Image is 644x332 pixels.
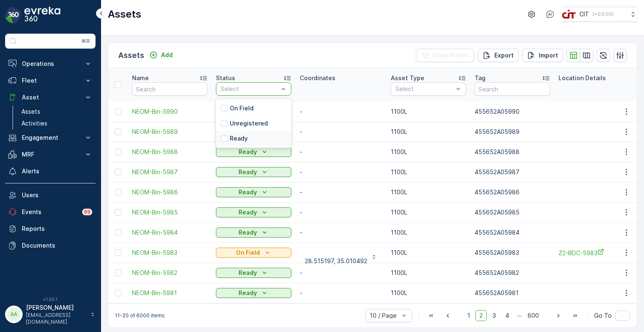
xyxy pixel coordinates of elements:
[24,7,60,24] img: logo_dark-DEwI_e13.png
[216,74,235,82] p: Status
[475,107,550,116] p: 455652A05990
[300,74,335,82] p: Coordinates
[300,166,382,178] div: -
[300,146,382,158] div: -
[391,248,466,257] p: 1100L
[5,220,96,237] a: Reports
[161,51,173,59] p: Add
[132,188,208,196] a: NEOM-Bin-5986
[22,60,79,68] p: Operations
[5,297,96,302] span: v 1.50.1
[391,74,424,82] p: Asset Type
[115,209,122,216] div: Toggle Row Selected
[21,119,47,128] p: Activities
[108,8,141,21] p: Assets
[239,228,257,237] p: Ready
[475,310,487,321] span: 2
[391,208,466,217] p: 1100L
[216,288,291,298] button: Ready
[305,257,367,265] p: 28.515197, 35.010492
[115,128,122,135] div: Toggle Row Selected
[391,128,466,136] p: 1100L
[391,289,466,297] p: 1100L
[132,128,208,136] a: NEOM-Bin-5989
[132,107,208,116] a: NEOM-Bin-5990
[592,11,614,18] p: ( +03:00 )
[5,163,96,180] a: Alerts
[522,49,563,62] button: Import
[579,10,589,18] p: CIT
[132,269,208,277] a: NEOM-Bin-5982
[239,269,257,277] p: Ready
[216,268,291,278] button: Ready
[18,118,96,129] a: Activities
[216,167,291,177] button: Ready
[146,50,176,60] button: Add
[26,303,86,312] p: [PERSON_NAME]
[230,104,254,112] p: On Field
[300,227,382,238] div: -
[517,310,522,321] p: ...
[5,72,96,89] button: Fleet
[132,168,208,176] span: NEOM-Bin-5987
[300,207,382,218] div: -
[118,50,144,61] p: Assets
[475,74,486,82] p: Tag
[22,76,79,85] p: Fleet
[239,208,257,217] p: Ready
[216,187,291,197] button: Ready
[236,248,260,257] p: On Field
[300,287,382,299] div: -
[239,188,257,196] p: Ready
[475,128,550,136] p: 455652A05989
[475,208,550,217] p: 455652A05985
[5,237,96,254] a: Documents
[81,38,90,44] p: ⌘B
[5,55,96,72] button: Operations
[300,126,382,138] div: -
[132,148,208,156] span: NEOM-Bin-5988
[5,303,96,325] button: AA[PERSON_NAME][EMAIL_ADDRESS][DOMAIN_NAME]
[475,269,550,277] p: 455652A05982
[115,189,122,196] div: Toggle Row Selected
[115,229,122,236] div: Toggle Row Selected
[391,107,466,116] p: 1100L
[300,246,382,259] button: 28.515197, 35.010492
[22,208,77,216] p: Events
[216,227,291,238] button: Ready
[22,150,79,159] p: MRF
[21,107,40,116] p: Assets
[475,289,550,297] p: 455652A05981
[475,248,550,257] p: 455652A05983
[464,310,474,321] span: 1
[539,51,558,60] p: Import
[216,207,291,217] button: Ready
[230,119,268,128] p: Unregistered
[132,228,208,237] a: NEOM-Bin-5984
[501,310,513,321] span: 4
[132,208,208,217] a: NEOM-Bin-5985
[300,186,382,198] div: -
[7,308,21,321] div: AA
[5,7,22,24] img: logo
[5,129,96,146] button: Engagement
[115,169,122,175] div: Toggle Row Selected
[216,248,291,258] button: On Field
[478,49,519,62] button: Export
[115,290,122,296] div: Toggle Row Selected
[132,82,208,96] input: Search
[558,248,634,257] a: Z2-BDC-5983
[562,10,576,19] img: cit-logo_pOk6rL0.png
[391,228,466,237] p: 1100L
[391,269,466,277] p: 1100L
[558,74,606,82] p: Location Details
[391,168,466,176] p: 1100L
[391,188,466,196] p: 1100L
[391,148,466,156] p: 1100L
[300,106,382,118] div: -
